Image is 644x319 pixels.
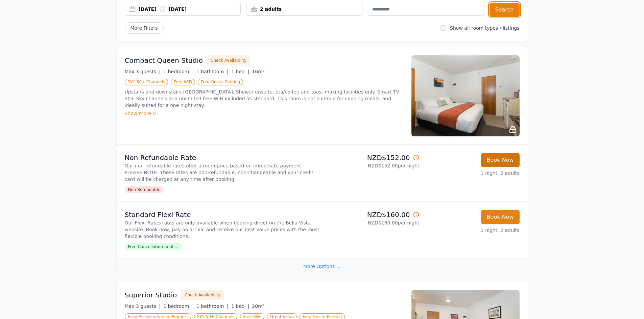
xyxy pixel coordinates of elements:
[246,6,362,12] div: 2 adults
[125,243,182,250] span: Free Cancellation until ...
[325,153,420,162] p: NZD$152.00
[125,290,177,300] h3: Superior Studio
[125,219,319,240] p: Our Flexi-Rates rates are only available when booking direct on the Bella Vista website. Book now...
[252,303,264,309] span: 20m²
[125,88,403,109] p: Upstairs and downstairs [GEOGRAPHIC_DATA]. Shower ensuite, tea/coffee and toast making facilities...
[125,22,164,34] span: More Filters
[125,186,164,193] span: Non Refundable
[325,210,420,219] p: NZD$160.00
[481,153,520,167] button: Book Now
[490,3,520,17] button: Search
[181,290,224,300] button: Check Availability
[163,303,194,309] span: 1 bedroom |
[125,303,161,309] span: Max 3 guests |
[425,170,520,177] p: 1 night, 2 adults
[252,69,264,74] span: 16m²
[125,69,161,74] span: Max 3 guests |
[117,259,528,274] div: More Options ...
[425,227,520,234] p: 1 night, 2 adults
[450,25,519,31] label: Show all room types / listings
[125,162,319,183] p: Our non-refundable rates offer a room price based on immediate payment. PLEASE NOTE: These rates ...
[325,162,420,169] p: NZD$152.00 per night
[198,79,243,85] span: Free Onsite Parking
[125,210,319,219] p: Standard Flexi Rate
[125,79,168,85] span: SKY 50+ Channels
[231,69,249,74] span: 1 bed |
[171,79,195,85] span: Free WiFi
[163,69,194,74] span: 1 bedroom |
[125,110,403,117] div: Show more >
[139,6,241,12] div: [DATE] [DATE]
[231,303,249,309] span: 1 bed |
[196,69,229,74] span: 1 bathroom |
[125,56,203,65] h3: Compact Queen Studio
[325,219,420,226] p: NZD$160.00 per night
[196,303,229,309] span: 1 bathroom |
[125,153,319,162] p: Non Refundable Rate
[207,55,250,65] button: Check Availability
[481,210,520,224] button: Book Now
